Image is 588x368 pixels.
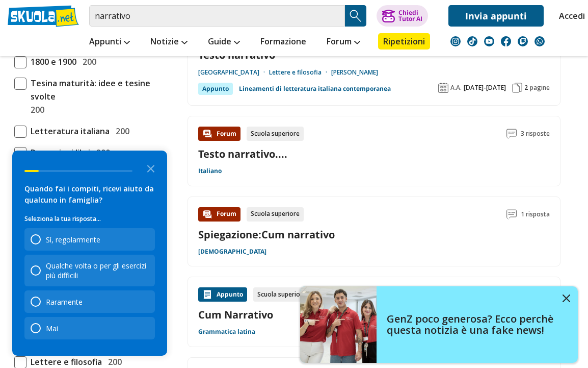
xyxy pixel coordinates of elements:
[331,68,378,77] a: [PERSON_NAME]
[202,289,212,300] img: Appunti contenuto
[112,125,129,138] span: 200
[24,183,155,206] div: Quando fai i compiti, ricevi aiuto da qualcuno in famiglia?
[563,295,570,302] img: close
[521,127,550,141] span: 3 risposte
[24,255,155,286] div: Qualche volta o per gli esercizi più difficili
[26,77,161,103] span: Tesina maturità: idee e tesine svolte
[247,207,304,222] div: Scuola superiore
[506,209,517,219] img: Commenti lettura
[484,36,494,46] img: youtube
[198,147,287,161] a: Testo narrativo....
[78,55,96,68] span: 200
[521,207,550,222] span: 1 risposta
[524,84,528,92] span: 2
[46,235,100,244] div: Sì, regolarmente
[247,127,304,141] div: Scuola superiore
[89,5,345,27] input: Cerca appunti, riassunti o versioni
[26,103,44,116] span: 200
[198,68,269,77] a: [GEOGRAPHIC_DATA]
[345,5,366,27] button: Search Button
[141,158,161,178] button: Close the survey
[464,84,506,92] span: [DATE]-[DATE]
[387,313,555,336] h4: GenZ poco generosa? Ecco perchè questa notizia è una fake news!
[378,33,430,50] a: Ripetizioni
[198,207,240,222] div: Forum
[26,146,90,159] span: Recensioni libri
[24,214,155,224] p: Seleziona la tua risposta...
[202,209,212,219] img: Forum contenuto
[530,84,550,92] span: pagine
[26,55,76,68] span: 1800 e 1900
[46,324,58,333] div: Mai
[24,290,155,313] div: Raramente
[467,36,477,46] img: tiktok
[198,127,240,141] div: Forum
[46,261,149,280] div: Qualche volta o per gli esercizi più difficili
[258,33,309,52] a: Formazione
[24,317,155,339] div: Mai
[92,146,110,159] span: 200
[87,33,132,52] a: Appunti
[438,83,448,93] img: Anno accademico
[269,68,331,77] a: Lettere e filosofia
[518,36,528,46] img: twitch
[377,5,428,27] button: ChiediTutor AI
[559,5,580,27] a: Accedi
[198,328,255,336] a: Grammatica latina
[12,151,167,356] div: Survey
[324,33,363,52] a: Forum
[506,129,517,139] img: Commenti lettura
[300,286,578,363] a: GenZ poco generosa? Ecco perchè questa notizia è una fake news!
[239,83,391,95] a: Lineamenti di letteratura italiana contemporanea
[198,287,247,302] div: Appunto
[198,228,335,241] a: Spiegazione:Cum narrativo
[198,167,222,175] a: Italiano
[148,33,190,52] a: Notizie
[198,83,233,95] div: Appunto
[534,36,545,46] img: WhatsApp
[450,84,462,92] span: A.A.
[348,8,363,23] img: Cerca appunti, riassunti o versioni
[24,228,155,251] div: Sì, regolarmente
[46,297,83,307] div: Raramente
[202,129,212,139] img: Forum contenuto
[448,5,544,27] a: Invia appunti
[253,287,310,302] div: Scuola superiore
[26,125,110,138] span: Letteratura italiana
[205,33,243,52] a: Guide
[198,248,266,256] a: [DEMOGRAPHIC_DATA]
[398,10,422,22] div: Chiedi Tutor AI
[450,36,461,46] img: instagram
[512,83,522,93] img: Pagine
[198,308,550,322] a: Cum Narrativo
[501,36,511,46] img: facebook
